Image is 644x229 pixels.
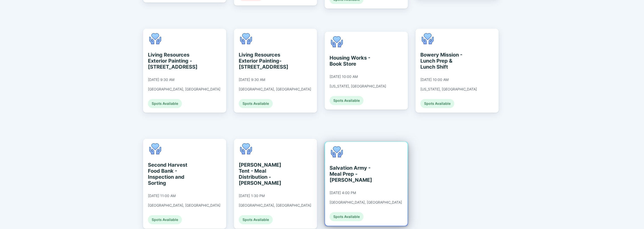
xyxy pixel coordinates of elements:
div: [US_STATE], [GEOGRAPHIC_DATA] [330,84,386,88]
div: Spots Available [330,212,364,221]
div: [US_STATE], [GEOGRAPHIC_DATA] [420,87,477,91]
div: [DATE] 9:30 AM [239,77,265,82]
div: [PERSON_NAME] Tent - Meal Distribution - [PERSON_NAME] [239,162,285,186]
div: Spots Available [420,99,454,108]
div: Bowery Mission - Lunch Prep & Lunch Shift [420,52,466,70]
div: [DATE] 1:30 PM [239,194,265,198]
div: Spots Available [239,99,273,108]
div: [GEOGRAPHIC_DATA], [GEOGRAPHIC_DATA] [148,87,220,91]
div: [DATE] 4:00 PM [330,191,356,195]
div: Spots Available [330,96,364,105]
div: [GEOGRAPHIC_DATA], [GEOGRAPHIC_DATA] [330,200,402,205]
div: [DATE] 9:30 AM [148,77,174,82]
div: [GEOGRAPHIC_DATA], [GEOGRAPHIC_DATA] [239,87,311,91]
div: [GEOGRAPHIC_DATA], [GEOGRAPHIC_DATA] [148,203,220,208]
div: [DATE] 10:00 AM [330,74,358,79]
div: [GEOGRAPHIC_DATA], [GEOGRAPHIC_DATA] [239,203,311,208]
div: Second Harvest Food Bank - Inspection and Sorting [148,162,194,186]
div: Spots Available [148,99,182,108]
div: Spots Available [148,215,182,224]
div: Housing Works - Book Store [330,55,376,67]
div: Salvation Army - Meal Prep - [PERSON_NAME] [330,165,376,183]
div: [DATE] 11:00 AM [148,194,176,198]
div: Living Resources Exterior Painting - [STREET_ADDRESS] [148,52,194,70]
div: [DATE] 10:00 AM [420,77,449,82]
div: Living Resources Exterior Painting- [STREET_ADDRESS] [239,52,285,70]
div: Spots Available [239,215,273,224]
